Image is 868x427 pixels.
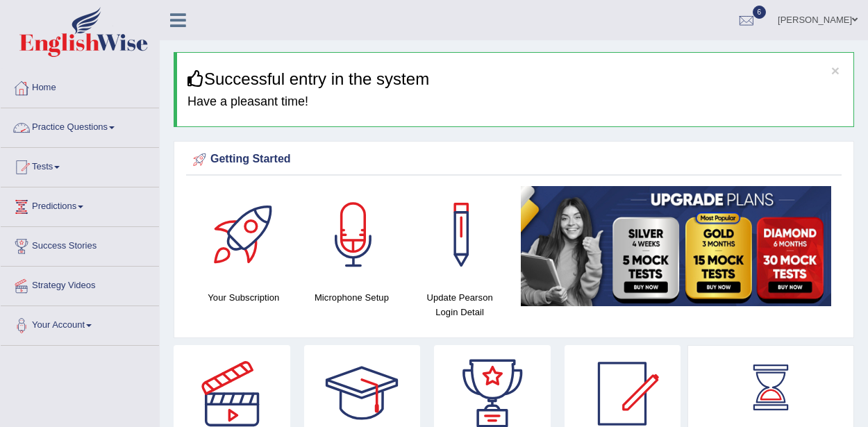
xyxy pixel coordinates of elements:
span: 6 [753,6,767,19]
a: Practice Questions [1,108,159,143]
a: Tests [1,148,159,183]
img: small5.jpg [521,186,831,306]
a: Predictions [1,187,159,222]
a: Home [1,69,159,103]
a: Your Account [1,306,159,341]
div: Getting Started [190,149,838,170]
h4: Your Subscription [197,290,291,305]
a: Strategy Videos [1,267,159,301]
a: Success Stories [1,227,159,262]
h4: Microphone Setup [305,290,399,305]
h4: Have a pleasant time! [187,95,843,109]
h4: Update Pearson Login Detail [412,290,507,319]
h3: Successful entry in the system [187,70,843,88]
button: × [831,63,840,78]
